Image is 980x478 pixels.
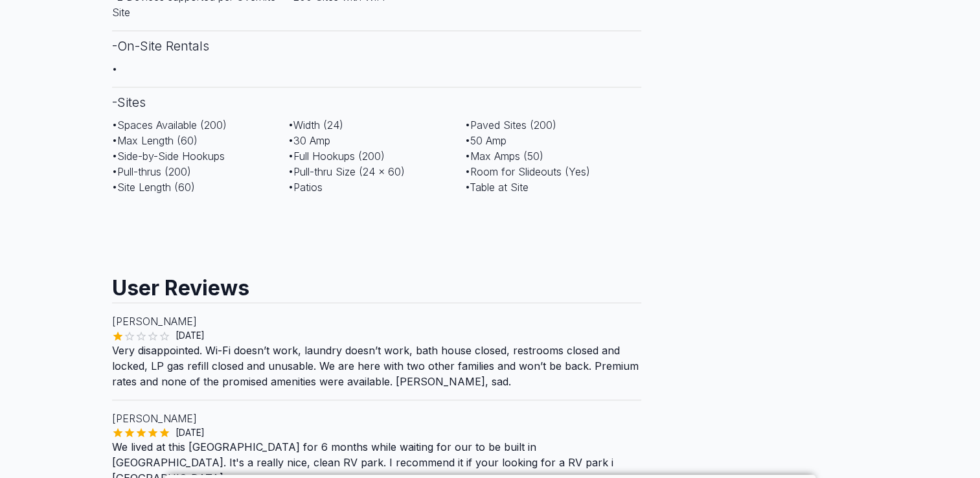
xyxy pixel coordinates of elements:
p: [PERSON_NAME] [112,411,642,426]
span: • Full Hookups (200) [288,150,385,163]
span: • 50 Amp [465,134,507,147]
iframe: Advertisement [112,205,642,264]
span: • Paved Sites (200) [465,119,556,131]
span: • 30 Amp [288,134,330,147]
span: • Patios [288,181,323,194]
span: • Pull-thru Size (24 x 60) [288,165,405,178]
h3: - On-Site Rentals [112,30,642,61]
span: [DATE] [170,426,210,439]
span: • Pull-thrus (200) [112,165,191,178]
span: • Side-by-Side Hookups [112,150,225,163]
span: • Spaces Available (200) [112,119,227,131]
span: • Max Amps (50) [465,150,543,163]
span: • Site Length (60) [112,181,195,194]
h3: - Sites [112,87,642,117]
p: [PERSON_NAME] [112,313,642,329]
p: Very disappointed. Wi-Fi doesn’t work, laundry doesn’t work, bath house closed, restrooms closed ... [112,343,642,389]
span: • [112,62,117,75]
h2: User Reviews [112,264,642,302]
span: • Room for Slideouts (Yes) [465,165,590,178]
span: • Width (24) [288,119,343,131]
span: • Table at Site [465,181,529,194]
span: • Max Length (60) [112,134,198,147]
span: [DATE] [170,329,210,342]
